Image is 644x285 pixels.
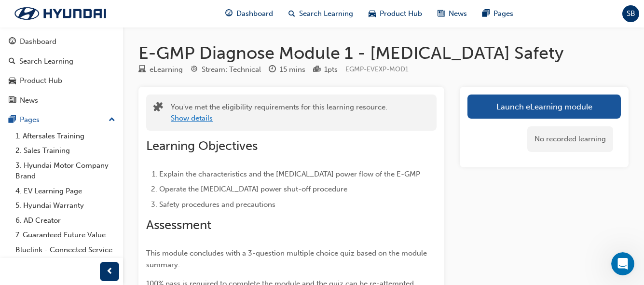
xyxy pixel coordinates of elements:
a: News [4,92,119,109]
a: 6. AD Creator [12,213,119,228]
span: Search Learning [299,8,353,19]
a: 4. EV Learning Page [12,184,119,199]
span: Learning resource code [345,65,409,73]
a: search-iconSearch Learning [281,4,361,24]
a: Dashboard [4,33,119,51]
span: Safety procedures and precautions [159,200,275,209]
button: Pages [4,111,119,129]
div: eLearning [150,64,183,75]
div: 15 mins [280,64,305,75]
a: Bluelink - Connected Service [12,243,119,258]
span: search-icon [9,57,15,66]
div: News [20,95,38,106]
span: pages-icon [482,8,490,20]
span: puzzle-icon [153,103,163,114]
button: Show details [171,113,213,124]
span: learningResourceType_ELEARNING-icon [138,66,146,74]
span: car-icon [369,8,376,20]
button: DashboardSearch LearningProduct HubNews [4,31,119,111]
a: 5. Hyundai Warranty [12,198,119,213]
span: pages-icon [9,116,16,124]
span: Operate the [MEDICAL_DATA] power shut-off procedure [159,185,347,193]
a: 3. Hyundai Motor Company Brand [12,158,119,184]
span: SB [627,8,635,19]
div: You've met the eligibility requirements for this learning resource. [171,102,387,123]
span: target-icon [191,66,198,74]
span: news-icon [9,96,16,105]
span: prev-icon [106,266,113,278]
span: clock-icon [269,66,276,74]
span: Product Hub [380,8,422,19]
a: 7. Guaranteed Future Value [12,228,119,243]
a: 1. Aftersales Training [12,129,119,144]
span: This module concludes with a 3-question multiple choice quiz based on the module summary. [146,249,429,269]
button: SB [622,5,639,22]
img: Trak [5,3,116,24]
span: search-icon [288,8,295,20]
span: Explain the characteristics and the [MEDICAL_DATA] power flow of the E-GMP [159,170,420,178]
span: news-icon [438,8,445,20]
a: 2. Sales Training [12,143,119,158]
span: Assessment [146,217,211,232]
a: Launch eLearning module [467,95,621,119]
a: Connex - Digital Customer Experience Management [12,257,119,283]
a: Search Learning [4,53,119,70]
div: Duration [269,64,305,76]
div: Pages [20,114,40,125]
a: pages-iconPages [475,4,521,24]
div: Dashboard [20,36,56,47]
span: guage-icon [225,8,233,20]
span: Pages [493,8,513,19]
span: podium-icon [313,66,320,74]
span: car-icon [9,77,16,85]
a: car-iconProduct Hub [361,4,430,24]
div: Stream: Technical [202,64,261,75]
span: guage-icon [9,38,16,46]
iframe: Intercom live chat [611,252,634,275]
div: Product Hub [20,75,62,86]
div: 1 pts [324,64,338,75]
div: Stream [191,64,261,76]
span: Dashboard [236,8,273,19]
div: No recorded learning [527,126,613,152]
h1: E-GMP Diagnose Module 1 - [MEDICAL_DATA] Safety [138,42,629,64]
span: Learning Objectives [146,138,258,153]
a: news-iconNews [430,4,475,24]
a: Product Hub [4,72,119,90]
a: guage-iconDashboard [218,4,281,24]
span: up-icon [109,114,115,126]
span: News [449,8,467,19]
div: Points [313,64,338,76]
div: Search Learning [19,56,73,67]
div: Type [138,64,183,76]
